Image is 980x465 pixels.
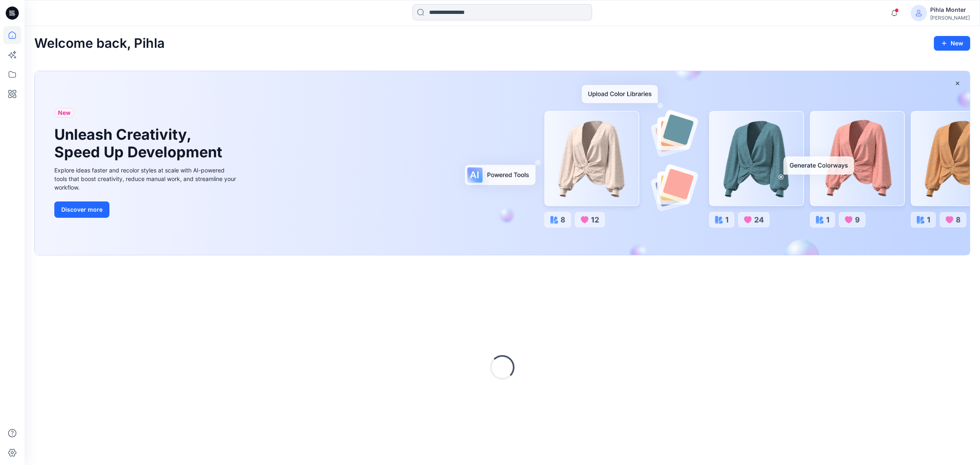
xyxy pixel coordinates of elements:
[930,15,970,21] div: [PERSON_NAME]
[54,166,238,192] div: Explore ideas faster and recolor styles at scale with AI-powered tools that boost creativity, red...
[930,5,970,15] div: Pihla Monter
[915,10,922,16] svg: avatar
[934,36,970,51] button: New
[54,201,238,218] a: Discover more
[58,108,71,118] span: New
[54,201,109,218] button: Discover more
[54,126,226,161] h1: Unleash Creativity, Speed Up Development
[34,36,165,51] h2: Welcome back, Pihla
